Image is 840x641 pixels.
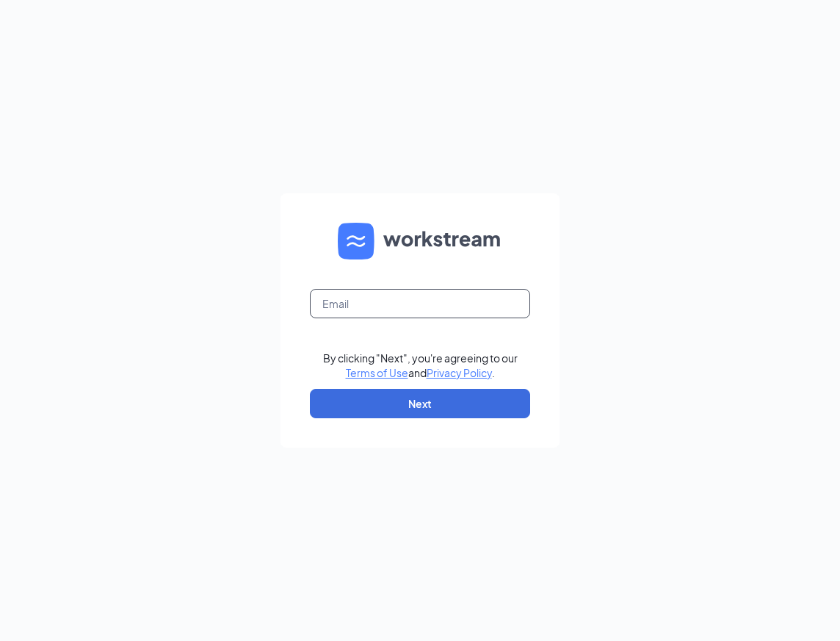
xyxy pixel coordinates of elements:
[310,389,530,418] button: Next
[323,351,518,380] div: By clicking "Next", you're agreeing to our and .
[427,366,492,379] a: Privacy Policy
[338,223,502,259] img: WS logo and Workstream text
[310,289,530,318] input: Email
[346,366,408,379] a: Terms of Use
